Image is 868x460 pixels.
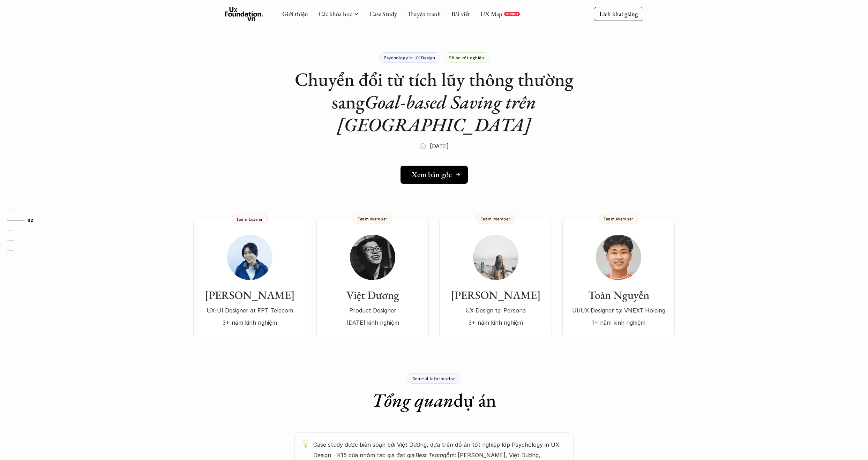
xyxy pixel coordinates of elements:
[319,10,352,18] a: Các khóa học
[401,166,468,184] a: Xem bản gốc
[323,288,422,302] h3: Việt Dương
[7,216,40,224] a: 02
[337,90,540,137] em: Goal-based Saving trên [GEOGRAPHIC_DATA]
[28,217,33,222] strong: 02
[594,7,643,21] a: Lịch khai giảng
[358,216,388,221] p: Team Member
[412,170,452,179] h5: Xem bản gốc
[372,388,454,412] em: Tổng quan
[446,288,545,302] h3: [PERSON_NAME]
[200,305,299,316] p: UX-UI Designer at FPT Telecom
[200,288,299,302] h3: [PERSON_NAME]
[419,141,449,151] p: 🕔 [DATE]
[369,10,397,18] a: Case Study
[604,216,634,221] p: Team Member
[569,288,668,302] h3: Toàn Nguyễn
[236,217,263,221] p: Team Leader
[451,10,470,18] a: Bài viết
[323,305,422,316] p: Product Designer
[372,389,496,412] h1: dự án
[323,317,422,328] p: [DATE] kinh nghiệm
[412,376,456,381] p: General Information
[200,317,299,328] p: 3+ năm kinh nghiệm
[446,317,545,328] p: 3+ năm kinh nghiệm
[449,55,484,60] p: Đồ án tốt nghiệp
[481,216,511,221] p: Team Member
[480,10,502,18] a: UX Map
[407,10,441,18] a: Truyện tranh
[439,219,552,338] a: [PERSON_NAME]UX Design tại Persona3+ năm kinh nghiệmTeam Member
[562,219,675,338] a: Toàn NguyễnUI/UX Designer tại VNEXT Holding1+ năm kinh nghiệmTeam Member
[599,10,638,18] p: Lịch khai giảng
[416,452,443,459] em: Best Team
[506,12,518,16] p: REPORT
[446,305,545,316] p: UX Design tại Persona
[384,55,435,60] p: Psychology in UX Design
[569,305,668,316] p: UI/UX Designer tại VNEXT Holding
[294,68,574,136] h1: Chuyển đổi từ tích lũy thông thường sang
[193,219,306,338] a: [PERSON_NAME]UX-UI Designer at FPT Telecom3+ năm kinh nghiệmTeam Leader
[316,219,429,338] a: Việt DươngProduct Designer[DATE] kinh nghiệmTeam Member
[569,317,668,328] p: 1+ năm kinh nghiệm
[282,10,308,18] a: Giới thiệu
